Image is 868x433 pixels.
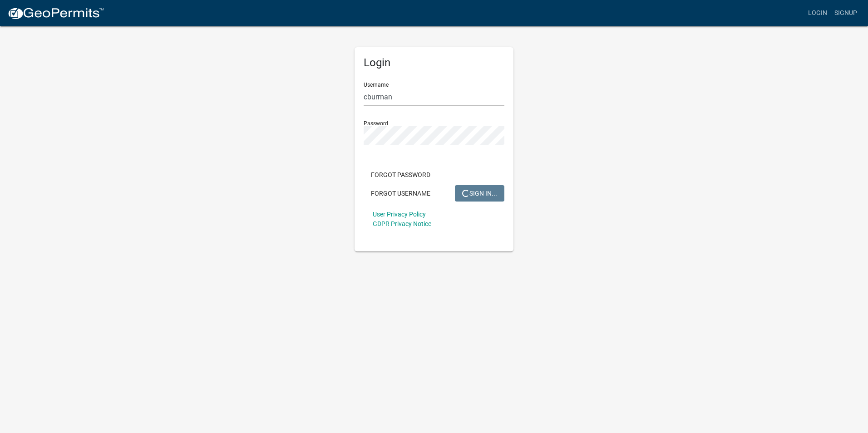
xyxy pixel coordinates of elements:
span: SIGN IN... [462,189,497,197]
button: Forgot Password [364,167,438,183]
a: GDPR Privacy Notice [373,220,431,227]
a: User Privacy Policy [373,211,426,218]
h5: Login [364,56,504,69]
a: Login [804,5,831,22]
button: Forgot Username [364,185,438,202]
a: Signup [831,5,861,22]
button: SIGN IN... [455,185,504,202]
